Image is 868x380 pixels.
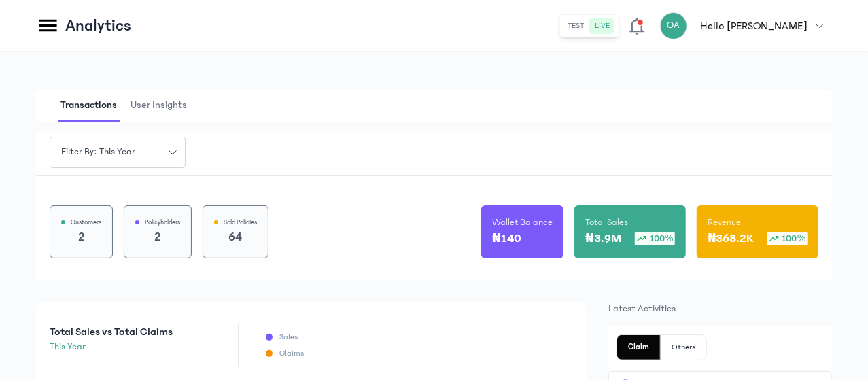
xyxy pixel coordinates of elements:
[635,232,675,245] div: 100%
[58,90,128,122] button: Transactions
[708,229,754,248] p: ₦368.2K
[660,12,832,39] button: OAHello [PERSON_NAME]
[58,90,120,122] span: Transactions
[708,215,741,229] p: Revenue
[214,228,257,247] p: 64
[71,217,101,228] p: Customers
[145,217,180,228] p: Policyholders
[50,324,173,340] p: Total Sales vs Total Claims
[660,12,687,39] div: OA
[50,137,186,168] button: Filter by: this year
[135,228,180,247] p: 2
[563,18,590,34] button: test
[617,335,661,360] button: Claim
[661,335,706,360] button: Others
[701,18,808,34] p: Hello [PERSON_NAME]
[128,90,190,122] span: User Insights
[279,332,298,343] p: Sales
[279,348,304,359] p: Claims
[53,145,143,159] span: Filter by: this year
[128,90,198,122] button: User Insights
[224,217,257,228] p: Sold Policies
[61,228,101,247] p: 2
[585,229,621,248] p: ₦3.9M
[585,215,628,229] p: Total Sales
[590,18,616,34] button: live
[65,15,131,37] p: Analytics
[50,340,173,354] p: this year
[767,232,808,245] div: 100%
[492,215,553,229] p: Wallet Balance
[492,229,521,248] p: ₦140
[608,302,832,315] p: Latest Activities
